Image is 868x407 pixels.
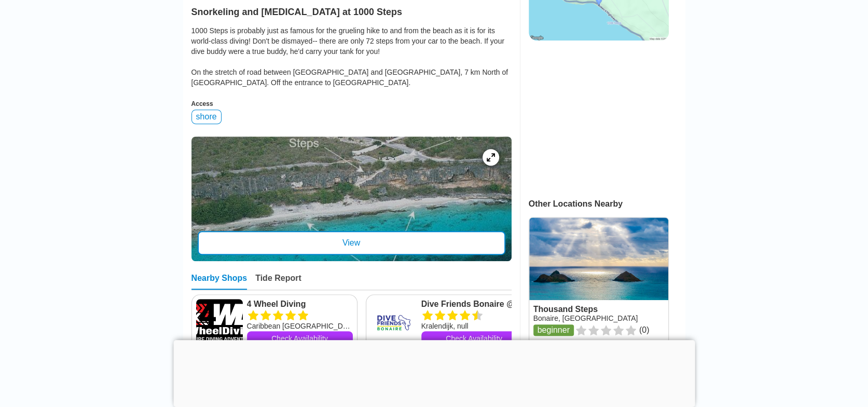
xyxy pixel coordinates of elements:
h2: Snorkeling and [MEDICAL_DATA] at 1000 Steps [191,1,512,18]
iframe: Advertisement [529,51,668,181]
div: Other Locations Nearby [529,199,685,209]
iframe: Advertisement [173,340,695,404]
a: Check Availability [247,331,353,346]
a: 4 Wheel Diving [247,299,353,309]
div: Kralendijk, null [421,321,527,331]
a: Check Availability [421,331,527,346]
img: 4 Wheel Diving [196,299,243,346]
div: 1000 Steps is probably just as famous for the grueling hike to and from the beach as it is for it... [191,25,512,88]
div: Nearby Shops [191,274,247,290]
a: Dive Friends Bonaire @ Hamlet Oasis [421,299,527,309]
div: Access [191,100,512,107]
div: View [198,231,505,255]
div: shore [191,110,222,124]
a: entry mapView [191,137,512,261]
div: Caribbean [GEOGRAPHIC_DATA], null [247,321,353,331]
div: Tide Report [255,274,301,290]
img: Dive Friends Bonaire @ Hamlet Oasis [370,299,417,346]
